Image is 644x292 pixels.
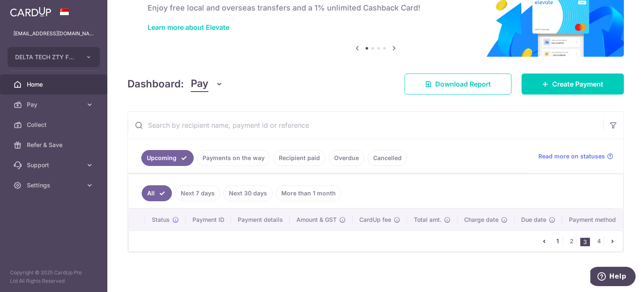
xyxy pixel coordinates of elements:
[27,141,82,149] span: Refer & Save
[405,74,512,95] a: Download Report
[590,267,636,288] iframe: Opens a widget where you can find more information
[127,76,184,92] h4: Dashboard:
[175,185,220,201] a: Next 7 days
[359,216,391,224] span: CardUp fee
[553,236,563,246] a: 1
[148,23,229,32] a: Learn more about Elevate
[197,150,270,166] a: Payments on the way
[521,216,546,224] span: Due date
[296,216,337,224] span: Amount & GST
[231,209,290,231] th: Payment details
[414,216,441,224] span: Total amt.
[141,150,194,166] a: Upcoming
[186,209,231,231] th: Payment ID
[191,76,208,92] span: Pay
[538,152,613,160] a: Read more on statuses
[580,238,590,246] li: 3
[538,152,605,160] span: Read more on statuses
[329,150,364,166] a: Overdue
[10,7,51,17] img: CardUp
[562,209,626,231] th: Payment method
[191,76,223,92] button: Pay
[539,231,623,251] nav: pager
[276,185,341,201] a: More than 1 month
[27,181,82,189] span: Settings
[566,236,576,246] a: 2
[8,47,100,67] button: DELTA TECH ZTY FOOD PTE. LTD.
[552,79,603,89] span: Create Payment
[435,79,491,89] span: Download Report
[128,112,603,139] input: Search by recipient name, payment id or reference
[142,185,172,201] a: All
[594,236,604,246] a: 4
[368,150,407,166] a: Cancelled
[27,100,82,109] span: Pay
[152,216,170,224] span: Status
[522,74,624,95] a: Create Payment
[13,29,94,38] p: [EMAIL_ADDRESS][DOMAIN_NAME]
[273,150,325,166] a: Recipient paid
[27,161,82,169] span: Support
[27,80,82,89] span: Home
[223,185,273,201] a: Next 30 days
[464,216,499,224] span: Charge date
[148,3,604,13] h6: Enjoy free local and overseas transfers and a 1% unlimited Cashback Card!
[15,53,77,61] span: DELTA TECH ZTY FOOD PTE. LTD.
[27,121,82,129] span: Collect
